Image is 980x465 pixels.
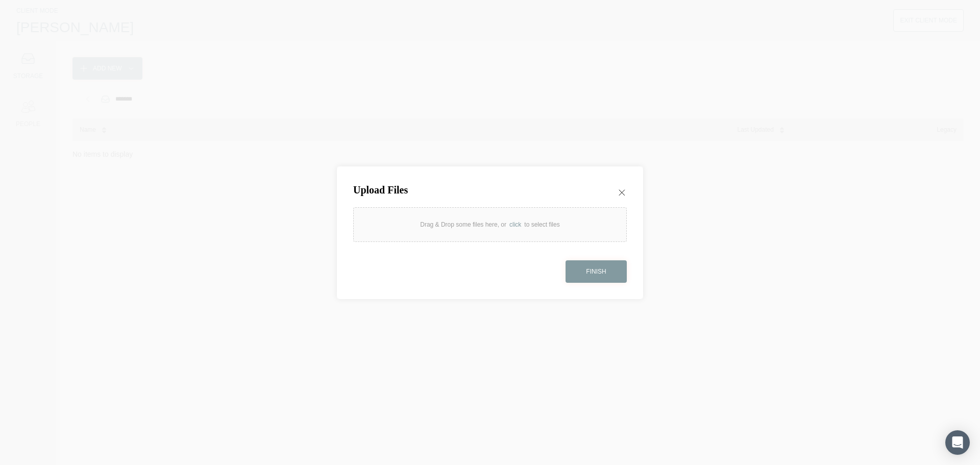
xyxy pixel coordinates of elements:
div: Drag & Drop some files here, or to select files [420,219,559,230]
div: Finish [586,266,606,277]
button: Finish [566,260,627,283]
div: Open Intercom Messenger [945,430,970,455]
div: click [506,219,524,230]
div: Upload Files [353,183,408,197]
